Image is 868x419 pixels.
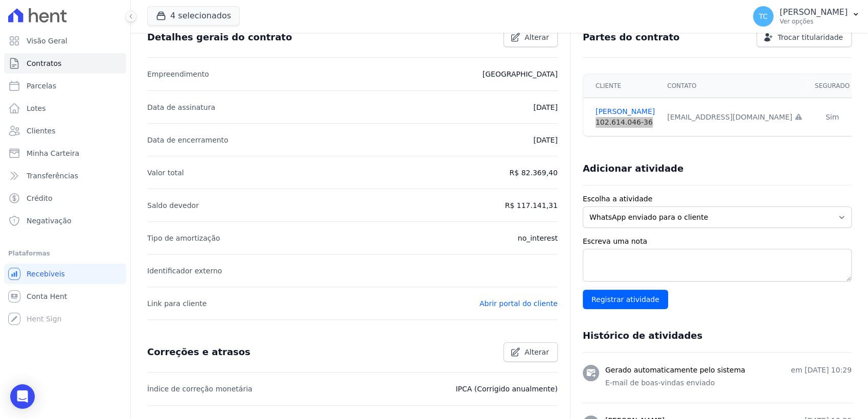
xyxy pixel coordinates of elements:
span: Alterar [524,32,549,42]
h3: Adicionar atividade [583,162,683,175]
a: Minha Carteira [4,143,126,164]
p: [DATE] [533,134,557,146]
p: Índice de correção monetária [147,383,253,395]
span: Minha Carteira [27,148,79,158]
div: Open Intercom Messenger [10,384,35,409]
a: Clientes [4,121,126,141]
a: Transferências [4,166,126,186]
span: Crédito [27,193,53,203]
a: Negativação [4,211,126,231]
p: Empreendimento [147,68,209,80]
a: Conta Hent [4,286,126,307]
div: [EMAIL_ADDRESS][DOMAIN_NAME] [667,112,803,123]
p: Data de encerramento [147,134,229,146]
span: Alterar [524,347,549,357]
p: [PERSON_NAME] [780,7,848,17]
span: Visão Geral [27,36,67,46]
a: Recebíveis [4,264,126,284]
button: TC [PERSON_NAME] Ver opções [745,2,868,31]
p: [DATE] [533,101,557,113]
span: Conta Hent [27,291,67,301]
th: Contato [661,74,809,98]
a: [PERSON_NAME] [596,106,655,117]
th: Segurado [809,74,856,98]
span: TC [759,13,768,20]
a: Contratos [4,53,126,74]
span: Negativação [27,216,72,226]
label: Escreva uma nota [583,236,852,247]
p: IPCA (Corrigido anualmente) [455,383,558,395]
span: Contratos [27,58,61,68]
p: Data de assinatura [147,101,215,113]
h3: Detalhes gerais do contrato [147,31,292,43]
a: Parcelas [4,76,126,96]
h3: Gerado automaticamente pelo sistema [605,365,745,376]
label: Escolha a atividade [583,194,852,204]
a: Trocar titularidade [757,28,852,47]
a: Crédito [4,188,126,208]
a: Visão Geral [4,31,126,51]
p: Saldo devedor [147,199,199,212]
p: [GEOGRAPHIC_DATA] [483,68,558,80]
p: em [DATE] 10:29 [791,365,852,376]
p: Valor total [147,167,184,179]
h3: Partes do contrato [583,31,680,43]
p: no_interest [518,232,558,244]
p: E-mail de boas-vindas enviado [605,378,852,388]
a: Abrir portal do cliente [479,299,558,308]
td: Sim [809,98,856,136]
h3: Histórico de atividades [583,330,702,342]
a: Alterar [504,28,558,47]
button: 4 selecionados [147,6,240,26]
input: Registrar atividade [583,290,668,309]
p: Link para cliente [147,297,207,310]
p: R$ 117.141,31 [505,199,558,212]
div: Plataformas [8,247,122,260]
th: Cliente [583,74,661,98]
p: Ver opções [780,17,848,26]
p: Identificador externo [147,265,222,277]
span: Clientes [27,126,55,136]
span: Recebíveis [27,269,65,279]
span: Lotes [27,103,46,113]
p: R$ 82.369,40 [509,167,557,179]
a: Alterar [504,342,558,362]
span: Transferências [27,171,78,181]
a: Lotes [4,98,126,119]
span: Trocar titularidade [778,32,843,42]
span: Parcelas [27,81,56,91]
h3: Correções e atrasos [147,346,250,358]
p: Tipo de amortização [147,232,220,244]
div: 102.614.046-36 [596,117,655,128]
